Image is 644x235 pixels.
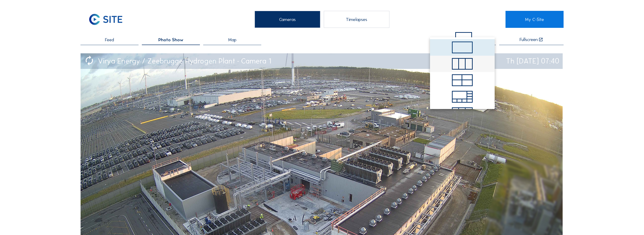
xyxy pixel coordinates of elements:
a: My C-Site [505,11,564,28]
span: Photo Show [158,38,183,42]
div: Cameras [255,11,320,28]
span: Map [228,38,236,42]
div: Timelapses [324,11,389,28]
a: C-SITE Logo [80,11,139,28]
img: C-SITE Logo [80,11,131,28]
div: Th [DATE] 07:40 [506,58,559,65]
div: Fullscreen [520,37,538,42]
div: Virya Energy / Zeebrugge Hydrogen Plant [98,58,241,65]
div: Camera 1 [241,58,271,65]
span: Feed [105,38,114,42]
